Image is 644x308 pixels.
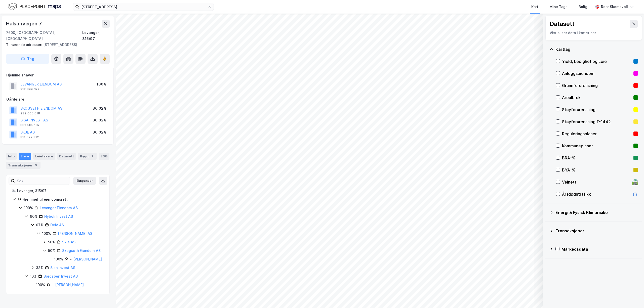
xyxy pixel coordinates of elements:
div: Kart [531,4,538,10]
div: Energi & Fysisk Klimarisiko [555,209,638,215]
div: Visualiser data i kartet her. [550,30,638,36]
div: 100% [42,231,51,237]
a: Nyboli Invest AS [44,214,73,218]
div: 912 899 322 [20,87,39,91]
div: Gårdeiere [6,96,109,102]
div: Datasett [550,20,575,28]
div: 989 005 618 [20,111,40,115]
div: Transaksjoner [555,228,638,234]
div: Reguleringsplaner [562,131,631,137]
div: 9 [33,163,38,168]
div: Anleggseiendom [562,70,631,76]
div: 100% [97,81,106,87]
input: Søk [15,177,70,185]
a: Borgsøen Invest AS [44,274,78,278]
div: 811 577 812 [20,135,39,139]
a: Levanger Eiendom AS [40,206,78,210]
div: [STREET_ADDRESS] [6,42,106,48]
a: [PERSON_NAME] AS [58,231,92,236]
div: BRA–% [562,155,631,161]
div: Bolig [579,4,587,10]
div: 50% [48,248,55,254]
div: Arealbruk [562,95,631,101]
div: 50% [48,239,55,245]
a: [PERSON_NAME] [55,283,84,287]
div: Roar Skomsvoll [601,4,628,10]
div: 7600, [GEOGRAPHIC_DATA], [GEOGRAPHIC_DATA] [6,30,82,42]
div: Leietakere [33,153,55,160]
div: Levanger, 315/97 [17,188,103,194]
a: Skje AS [62,240,75,244]
button: Tag [6,54,49,64]
div: Hjemmelshaver [6,72,109,78]
div: 100% [54,256,63,262]
div: Hjemmel til eiendomsrett [23,196,103,202]
iframe: Chat Widget [619,284,644,308]
a: Skogseth Eiendom AS [62,248,101,253]
input: Søk på adresse, matrikkel, gårdeiere, leietakere eller personer [79,3,208,11]
div: Halsanvegen 7 [6,20,43,28]
div: - [70,256,72,262]
div: ESG [99,153,109,160]
div: 33% [36,265,44,271]
div: 90% [30,213,37,219]
div: Støyforurensning [562,107,631,113]
div: 30.02% [93,105,106,111]
div: 30.02% [93,129,106,135]
div: Bygg [78,153,97,160]
div: Info [6,153,17,160]
div: Levanger, 315/97 [82,30,110,42]
div: Årsdøgntrafikk [562,191,630,197]
div: Mine Tags [549,4,568,10]
div: Datasett [57,153,76,160]
a: Sisa Invest AS [50,266,75,270]
div: Kommuneplaner [562,143,631,149]
div: 🛣️ [632,179,638,185]
div: 100% [24,205,33,211]
div: Veinett [562,179,630,185]
div: Transaksjoner [6,162,41,169]
div: Markedsdata [561,246,638,252]
div: 10% [30,273,37,279]
div: Grunnforurensning [562,82,631,89]
a: Dela AS [50,223,64,227]
button: Ekspander [73,177,96,185]
div: 100% [36,282,45,288]
img: logo.f888ab2527a4732fd821a326f86c7f29.svg [8,2,61,11]
div: - [52,282,54,288]
div: 30.02% [93,117,106,123]
div: Eiere [19,153,31,160]
div: 67% [36,222,44,228]
div: Yield, Ledighet og Leie [562,58,631,64]
div: 882 585 182 [20,123,39,127]
span: Tilhørende adresser: [6,42,43,47]
a: [PERSON_NAME] [73,257,102,261]
div: BYA–% [562,167,631,173]
div: 1 [90,154,95,159]
div: Kartlag [555,46,638,52]
div: Støyforurensning T-1442 [562,119,631,125]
